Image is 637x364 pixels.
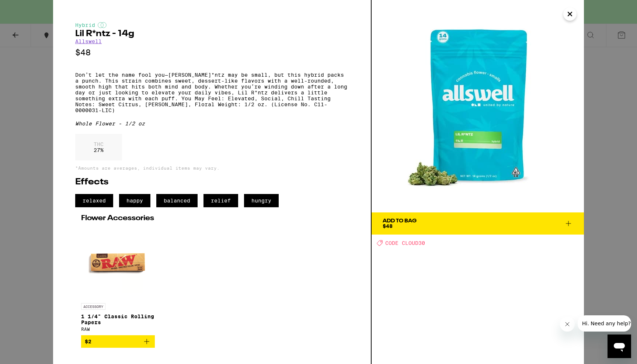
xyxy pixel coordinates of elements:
[203,194,238,207] span: relief
[608,334,631,358] iframe: Button to launch messaging window
[372,212,584,235] button: Add To Bag$48
[98,22,107,28] img: hybridColor.svg
[244,194,279,207] span: hungry
[75,22,349,28] div: Hybrid
[94,141,104,147] p: THC
[75,134,122,160] div: 27 %
[75,48,349,57] p: $48
[81,215,343,222] h2: Flower Accessories
[75,194,113,207] span: relaxed
[578,315,631,332] iframe: Message from company
[75,30,349,38] h2: Lil R*ntz - 14g
[81,313,155,325] p: 1 1/4" Classic Rolling Papers
[563,7,577,21] button: Close
[385,240,425,246] span: CODE CLOUD30
[560,317,575,332] iframe: Close message
[75,178,349,187] h2: Effects
[75,166,349,170] p: *Amounts are averages, individual items may vary.
[383,223,393,229] span: $48
[119,194,150,207] span: happy
[75,72,349,113] p: Don’t let the name fool you—[PERSON_NAME]*ntz may be small, but this hybrid packs a punch. This s...
[75,121,349,126] div: Whole Flower - 1/2 oz
[81,226,155,335] a: Open page for 1 1/4" Classic Rolling Papers from RAW
[81,303,105,310] p: ACCESSORY
[85,339,91,344] span: $2
[81,327,155,332] div: RAW
[81,226,155,299] img: RAW - 1 1/4" Classic Rolling Papers
[75,38,102,44] a: Allswell
[383,218,417,223] div: Add To Bag
[81,335,155,348] button: Add to bag
[156,194,198,207] span: balanced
